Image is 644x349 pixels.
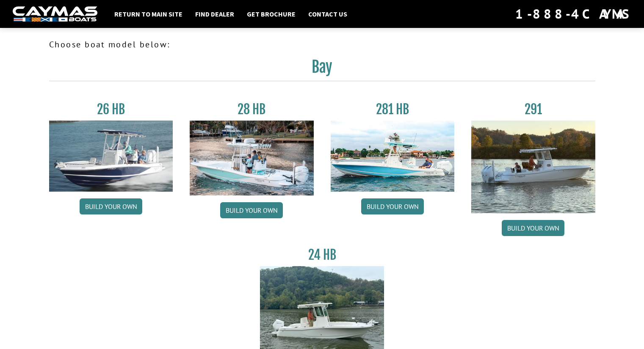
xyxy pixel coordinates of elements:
[80,198,142,214] a: Build your own
[191,8,238,19] a: Find Dealer
[502,220,564,236] a: Build your own
[243,8,300,19] a: Get Brochure
[49,58,595,81] h2: Bay
[110,8,187,19] a: Return to main site
[515,5,631,23] div: 1-888-4CAYMAS
[49,38,595,51] p: Choose boat model below:
[331,121,455,192] img: 28-hb-twin.jpg
[190,121,314,195] img: 28_hb_thumbnail_for_caymas_connect.jpg
[49,102,173,117] h3: 26 HB
[13,6,97,22] img: white-logo-c9c8dbefe5ff5ceceb0f0178aa75bf4bb51f6bca0971e226c86eb53dfe498488.png
[471,121,595,213] img: 291_Thumbnail.jpg
[331,102,455,117] h3: 281 HB
[471,102,595,117] h3: 291
[190,102,314,117] h3: 28 HB
[260,247,384,263] h3: 24 HB
[49,121,173,192] img: 26_new_photo_resized.jpg
[361,198,424,214] a: Build your own
[220,202,283,218] a: Build your own
[304,8,351,19] a: Contact Us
